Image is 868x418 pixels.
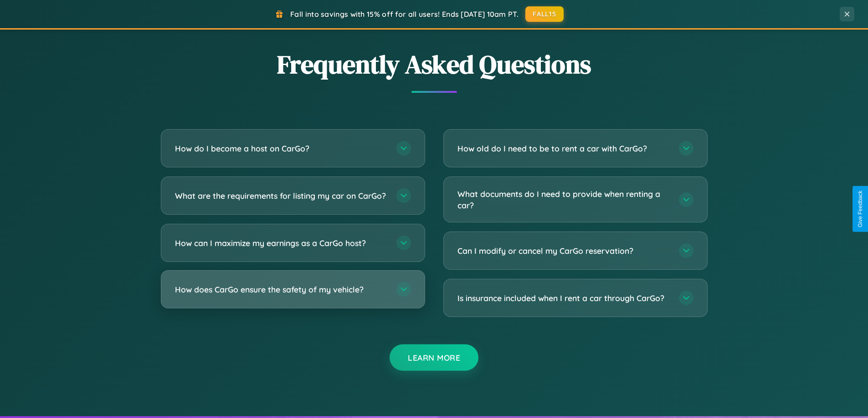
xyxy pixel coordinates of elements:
[457,188,670,211] h3: What documents do I need to provide when renting a car?
[525,6,564,22] button: FALL15
[290,10,519,19] span: Fall into savings with 15% off for all users! Ends [DATE] 10am PT.
[175,143,387,154] h3: How do I become a host on CarGo?
[161,47,708,82] h2: Frequently Asked Questions
[857,191,863,227] div: Give Feedback
[457,292,670,304] h3: Is insurance included when I rent a car through CarGo?
[457,245,670,257] h3: Can I modify or cancel my CarGo reservation?
[457,143,670,154] h3: How old do I need to be to rent a car with CarGo?
[390,344,478,371] button: Learn More
[175,190,387,201] h3: What are the requirements for listing my car on CarGo?
[175,237,387,249] h3: How can I maximize my earnings as a CarGo host?
[175,284,387,295] h3: How does CarGo ensure the safety of my vehicle?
